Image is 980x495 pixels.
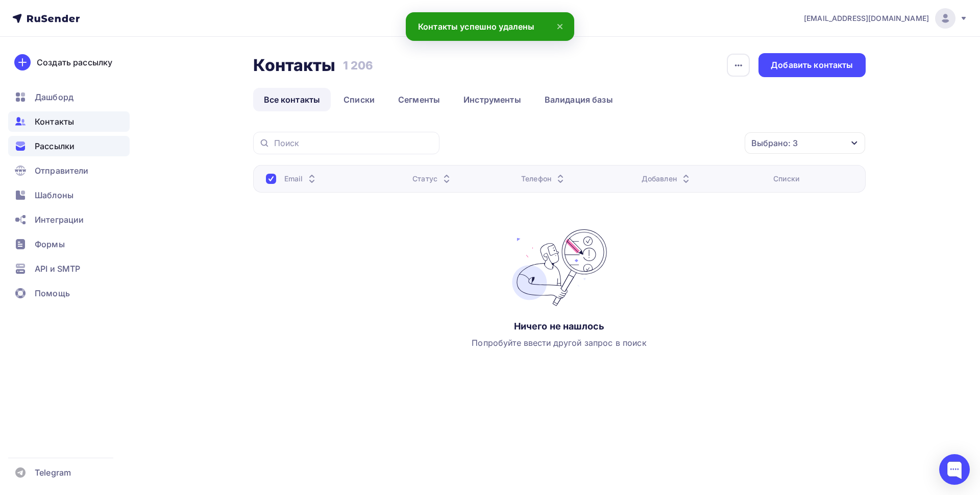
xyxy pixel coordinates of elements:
[8,234,130,254] a: Формы
[35,214,84,226] span: Интеграции
[333,88,385,111] a: Списки
[453,88,532,111] a: Инструменты
[253,55,336,76] h2: Контакты
[642,174,692,184] div: Добавлен
[35,238,65,250] span: Формы
[37,56,112,68] div: Создать рассылку
[8,160,130,181] a: Отправители
[773,174,799,184] div: Списки
[8,87,130,107] a: Дашборд
[521,174,567,184] div: Телефон
[744,132,866,154] button: Выбрано: 3
[534,88,624,111] a: Валидация базы
[35,287,70,299] span: Помощь
[343,58,374,73] h3: 1 206
[253,88,331,111] a: Все контакты
[804,13,929,23] span: [EMAIL_ADDRESS][DOMAIN_NAME]
[8,185,130,205] a: Шаблоны
[35,164,89,177] span: Отправители
[514,320,604,333] div: Ничего не нашлось
[35,263,80,275] span: API и SMTP
[8,111,130,132] a: Контакты
[284,174,318,184] div: Email
[35,91,73,103] span: Дашборд
[751,137,798,149] div: Выбрано: 3
[274,137,433,149] input: Поиск
[35,466,71,479] span: Telegram
[35,140,75,152] span: Рассылки
[387,88,451,111] a: Сегменты
[804,8,968,29] a: [EMAIL_ADDRESS][DOMAIN_NAME]
[771,59,853,71] div: Добавить контакты
[35,115,74,128] span: Контакты
[8,136,130,156] a: Рассылки
[472,337,646,349] div: Попробуйте ввести другой запрос в поиск
[412,174,453,184] div: Статус
[35,189,73,201] span: Шаблоны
